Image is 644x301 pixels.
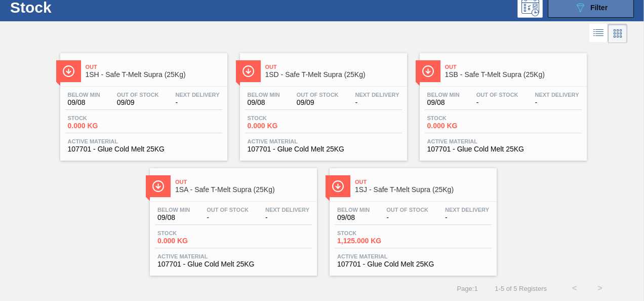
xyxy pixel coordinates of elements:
[68,92,100,98] span: Below Min
[248,138,399,144] span: Active Material
[457,285,477,292] span: Page : 1
[337,253,489,259] span: Active Material
[68,138,220,144] span: Active Material
[422,65,434,78] img: Ícone
[152,180,165,193] img: Ícone
[86,64,222,70] span: Out
[142,161,322,276] a: ÍconeOut1SA - Safe T-Melt Supra (25Kg)Below Min09/08Out Of Stock-Next Delivery-Stock0.000 KGActiv...
[386,214,428,221] span: -
[590,4,608,12] span: Filter
[68,145,220,153] span: 107701 - Glue Cold Melt 25KG
[117,92,159,98] span: Out Of Stock
[157,230,228,236] span: Stock
[175,179,312,185] span: Out
[332,180,344,193] img: Ícone
[232,46,412,161] a: ÍconeOut1SD - Safe T-Melt Supra (25Kg)Below Min09/08Out Of Stock09/09Next Delivery-Stock0.000 KGA...
[68,122,139,130] span: 0.000 KG
[248,99,280,106] span: 09/08
[157,207,190,213] span: Below Min
[355,186,492,194] span: 1SJ - Safe T-Melt Supra (25Kg)
[248,145,399,153] span: 107701 - Glue Cold Melt 25KG
[476,92,518,98] span: Out Of Stock
[476,99,518,106] span: -
[207,214,249,221] span: -
[587,276,613,301] button: >
[176,92,220,98] span: Next Delivery
[207,207,249,213] span: Out Of Stock
[535,92,579,98] span: Next Delivery
[297,92,339,98] span: Out Of Stock
[117,99,159,106] span: 09/09
[248,92,280,98] span: Below Min
[157,260,309,268] span: 107701 - Glue Cold Melt 25KG
[445,64,582,70] span: Out
[248,115,318,121] span: Stock
[157,214,190,221] span: 09/08
[242,65,255,78] img: Ícone
[445,71,582,79] span: 1SB - Safe T-Melt Supra (25Kg)
[68,115,139,121] span: Stock
[176,99,220,106] span: -
[355,179,492,185] span: Out
[265,64,402,70] span: Out
[322,161,502,276] a: ÍconeOut1SJ - Safe T-Melt Supra (25Kg)Below Min09/08Out Of Stock-Next Delivery-Stock1,125.000 KGA...
[265,71,402,79] span: 1SD - Safe T-Melt Supra (25Kg)
[248,122,318,130] span: 0.000 KG
[10,2,150,13] h1: Stock
[445,207,489,213] span: Next Delivery
[427,145,579,153] span: 107701 - Glue Cold Melt 25KG
[589,24,608,43] div: List Vision
[493,285,547,292] span: 1 - 5 of 5 Registers
[337,207,370,213] span: Below Min
[265,214,309,221] span: -
[297,99,339,106] span: 09/09
[337,214,370,221] span: 09/08
[535,99,579,106] span: -
[355,99,399,106] span: -
[175,186,312,194] span: 1SA - Safe T-Melt Supra (25Kg)
[427,92,460,98] span: Below Min
[427,122,498,130] span: 0.000 KG
[445,214,489,221] span: -
[53,46,232,161] a: ÍconeOut1SH - Safe T-Melt Supra (25Kg)Below Min09/08Out Of Stock09/09Next Delivery-Stock0.000 KGA...
[337,230,408,236] span: Stock
[68,99,100,106] span: 09/08
[337,260,489,268] span: 107701 - Glue Cold Melt 25KG
[412,46,592,161] a: ÍconeOut1SB - Safe T-Melt Supra (25Kg)Below Min09/08Out Of Stock-Next Delivery-Stock0.000 KGActiv...
[608,24,627,43] div: Card Vision
[355,92,399,98] span: Next Delivery
[427,99,460,106] span: 09/08
[86,71,222,79] span: 1SH - Safe T-Melt Supra (25Kg)
[427,138,579,144] span: Active Material
[337,237,408,245] span: 1,125.000 KG
[386,207,428,213] span: Out Of Stock
[427,115,498,121] span: Stock
[562,276,587,301] button: <
[62,65,75,78] img: Ícone
[157,237,228,245] span: 0.000 KG
[265,207,309,213] span: Next Delivery
[157,253,309,259] span: Active Material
